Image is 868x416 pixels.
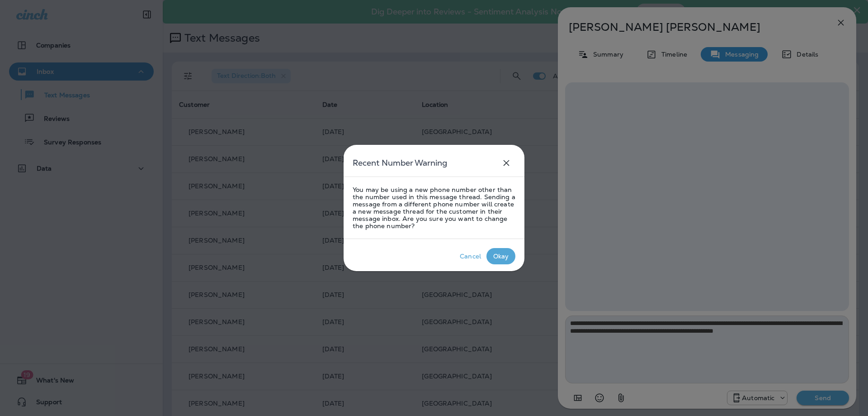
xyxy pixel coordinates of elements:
div: Cancel [460,253,481,260]
button: Cancel [454,248,486,264]
div: Okay [493,253,509,260]
h5: Recent Number Warning [353,156,447,170]
p: You may be using a new phone number other than the number used in this message thread. Sending a ... [353,186,515,230]
button: close [497,154,515,172]
button: Okay [486,248,515,264]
